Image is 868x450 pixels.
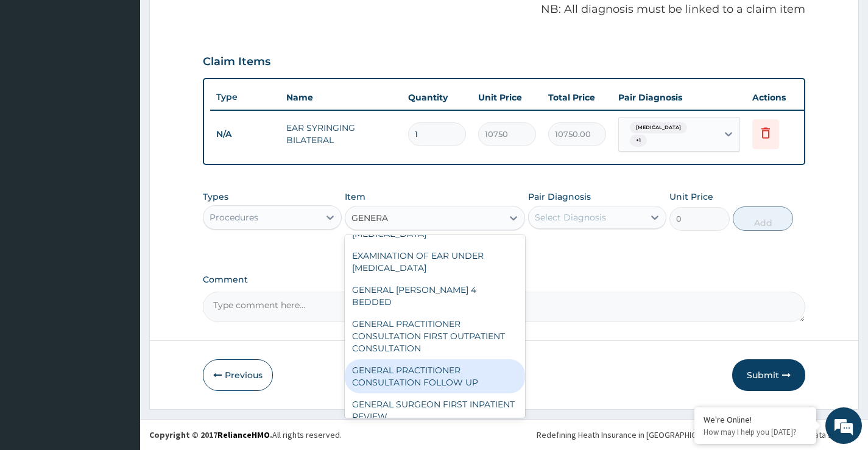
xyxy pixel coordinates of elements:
span: [MEDICAL_DATA] [630,122,687,134]
textarea: Type your message and hit 'Enter' [6,311,232,354]
label: Types [203,192,228,202]
div: GENERAL SURGEON FIRST INPATIENT REVIEW [345,393,526,427]
div: GENERAL PRACTITIONER CONSULTATION FIRST OUTPATIENT CONSULTATION [345,313,526,359]
div: We're Online! [704,414,807,425]
div: Select Diagnosis [535,211,606,223]
th: Unit Price [472,85,542,110]
span: + 1 [630,135,647,147]
th: Actions [746,85,807,110]
th: Name [280,85,402,110]
div: Chat with us now [63,68,205,84]
label: Pair Diagnosis [528,191,591,203]
footer: All rights reserved. [140,419,868,450]
td: EAR SYRINGING BILATERAL [280,116,402,152]
button: Add [733,206,793,231]
span: We're online! [71,142,168,265]
h3: Claim Items [203,55,270,69]
td: N/A [210,123,280,146]
th: Total Price [542,85,612,110]
th: Type [210,86,280,108]
div: GENERAL [PERSON_NAME] 4 BEDDED [345,279,526,313]
button: Previous [203,359,273,391]
div: Redefining Heath Insurance in [GEOGRAPHIC_DATA] using Telemedicine and Data Science! [537,429,859,441]
p: How may I help you today? [704,427,807,437]
th: Quantity [402,85,472,110]
a: RelianceHMO [217,429,270,440]
div: EXAMINATION OF EAR UNDER [MEDICAL_DATA] [345,245,526,279]
th: Pair Diagnosis [612,85,746,110]
img: d_794563401_company_1708531726252_794563401 [23,61,49,91]
label: Unit Price [669,191,713,203]
div: GENERAL PRACTITIONER CONSULTATION FOLLOW UP [345,359,526,393]
div: Minimize live chat window [200,6,229,35]
button: Submit [732,359,805,391]
div: Procedures [210,211,258,223]
label: Comment [203,275,805,285]
label: Item [345,191,365,203]
strong: Copyright © 2017 . [149,429,272,440]
p: NB: All diagnosis must be linked to a claim item [203,2,805,18]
